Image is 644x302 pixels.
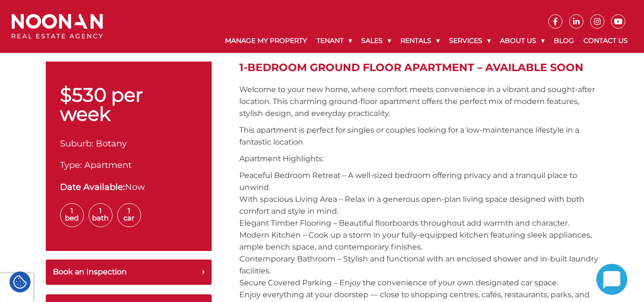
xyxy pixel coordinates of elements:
[60,138,93,149] span: Suburb:
[117,203,141,227] span: 1 Car
[89,203,112,227] span: 1 Bath
[60,182,125,192] strong: Date Available:
[11,14,103,39] img: Noonan Real Estate Agency
[239,83,599,119] p: Welcome to your new home, where comfort meets convenience in a vibrant and sought-after location....
[220,29,312,53] a: Manage My Property
[60,181,197,194] div: Now
[239,124,599,148] p: This apartment is perfect for singles or couples looking for a low-maintenance lifestyle in a fan...
[396,29,444,53] a: Rentals
[60,203,84,227] span: 1 Bed
[549,29,579,53] a: Blog
[239,153,599,165] p: Apartment Highlights:
[60,160,82,170] span: Type:
[96,138,127,149] span: Botany
[444,29,495,53] a: Services
[357,29,396,53] a: Sales
[312,29,357,53] a: Tenant
[60,85,197,124] p: $530 per week
[495,29,549,53] a: About Us
[239,62,599,74] h2: 1-Bedroom Ground Floor Apartment – Available Soon
[579,29,633,53] a: Contact Us
[84,160,132,170] span: Apartment
[46,260,212,285] button: Book an Inspection
[10,271,31,292] div: Cookie Settings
